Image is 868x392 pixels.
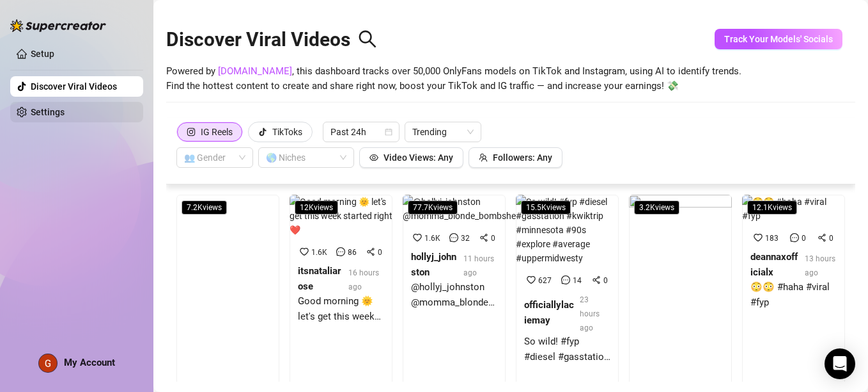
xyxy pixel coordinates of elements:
span: 7.2K views [182,200,227,215]
span: Past 24h [330,122,392,142]
span: 86 [348,248,357,257]
button: Followers: Any [469,147,562,168]
span: calendar [385,128,392,136]
button: Track Your Models' Socials [715,29,842,49]
span: message [561,275,570,284]
span: 0 [603,276,608,285]
span: 16 hours ago [348,268,379,291]
div: 😳😳 #haha #viral #fyp [750,280,837,310]
span: Powered by , this dashboard tracks over 50,000 OnlyFans models on TikTok and Instagram, using AI ... [166,64,741,94]
div: Open Intercom Messenger [825,348,855,379]
span: eye [369,153,378,162]
span: 0 [491,234,495,243]
span: heart [300,247,309,256]
span: share-alt [366,247,375,256]
span: tik-tok [258,127,267,136]
span: heart [413,233,422,242]
span: Trending [412,122,474,142]
span: heart [754,233,763,242]
a: Settings [31,107,65,117]
img: 😳😳 #haha #viral #fyp [742,195,845,223]
span: 0 [829,234,833,243]
span: 32 [461,234,470,243]
span: heart [527,275,536,284]
a: Setup [31,49,54,59]
span: 13 hours ago [805,254,835,277]
span: 14 [573,276,582,285]
span: instagram [187,127,196,136]
span: 12K views [295,200,338,215]
span: share-alt [479,233,488,242]
img: @hollyj_johnston @momma_blonde_bombshell [403,195,520,223]
span: 12.1K views [747,200,797,215]
span: 11 hours ago [463,254,494,277]
span: message [336,247,345,256]
strong: officiallylaciemay [524,299,574,326]
span: Video Views: Any [384,152,453,163]
strong: hollyj_johnston [411,251,456,278]
span: message [790,233,799,242]
span: Followers: Any [493,152,552,163]
span: 77.7K views [408,200,458,215]
span: team [479,153,488,162]
span: share-alt [818,233,826,242]
div: TikToks [272,122,302,142]
span: My Account [64,357,115,368]
div: So wild! #fyp #diesel #gasstation #kwiktrip #[US_STATE] #90s #explore #average #uppermidwesty [524,334,610,364]
img: logo-BBDzfeDw.svg [10,19,106,32]
span: 183 [765,234,779,243]
img: Good morning 🌞 let's get this week started right ❤️ [290,195,392,237]
span: 23 hours ago [580,295,600,332]
strong: itsnataliarose [298,265,341,292]
span: Track Your Models' Socials [724,34,833,44]
img: ACg8ocKWf5nPuNgWaqT6chLbIm6K10Q3rKFaIssiC_6zdgqI4dEeJw=s96-c [39,354,57,372]
a: Discover Viral Videos [31,81,117,92]
div: IG Reels [201,122,233,142]
span: 15.5K views [521,200,571,215]
span: 1.6K [311,248,327,257]
span: 3.2K views [634,200,679,215]
strong: deannaxofficialx [750,251,798,278]
a: [DOMAIN_NAME] [218,65,292,77]
span: message [449,233,458,242]
span: share-alt [592,275,601,284]
button: Video Views: Any [359,147,463,168]
img: So wild! #fyp #diesel #gasstation #kwiktrip #minnesota #90s #explore #average #uppermidwesty [516,195,619,265]
span: 0 [378,248,382,257]
span: 627 [538,276,552,285]
span: 1.6K [424,234,440,243]
span: 0 [802,234,806,243]
span: search [358,29,377,49]
div: Good morning 🌞 let's get this week started right ❤️ [298,294,384,324]
h2: Discover Viral Videos [166,28,377,52]
div: @hollyj_johnston @momma_blonde_bombshell [411,280,497,310]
